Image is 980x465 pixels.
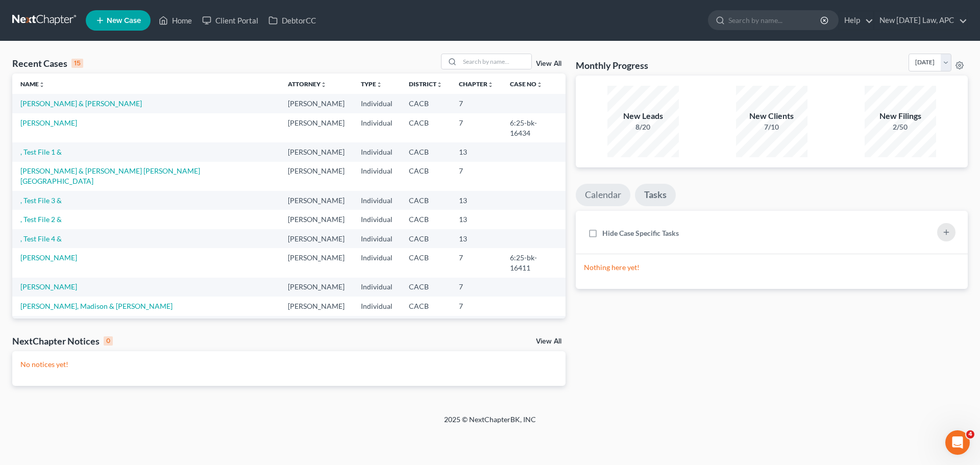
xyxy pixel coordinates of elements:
td: [PERSON_NAME] [280,210,353,229]
td: 13 [451,229,502,248]
td: CACB [401,162,451,191]
a: Districtunfold_more [409,80,443,88]
td: CACB [401,94,451,113]
td: Individual [353,297,401,315]
i: unfold_more [436,82,443,88]
div: 15 [71,59,83,68]
a: New [DATE] Law, APC [874,11,967,30]
iframe: Intercom live chat [945,430,970,455]
td: [PERSON_NAME] [280,113,353,142]
span: Hide Case Specific Tasks [602,229,679,237]
td: [PERSON_NAME] [280,162,353,191]
a: Client Portal [197,11,263,30]
i: unfold_more [487,82,494,88]
td: [PERSON_NAME] [280,278,353,297]
i: unfold_more [536,82,543,88]
a: Help [839,11,873,30]
h3: Monthly Progress [576,59,648,71]
p: No notices yet! [20,359,557,370]
td: CACB [401,210,451,229]
td: CACB [401,316,451,335]
span: New Case [107,17,141,25]
td: Individual [353,94,401,113]
div: NextChapter Notices [12,335,113,347]
div: New Leads [607,110,679,122]
td: Individual [353,162,401,191]
i: unfold_more [376,82,382,88]
td: 6:25-bk-16411 [502,248,566,277]
a: Tasks [635,184,676,206]
a: Case Nounfold_more [510,80,543,88]
a: View All [536,338,561,345]
a: [PERSON_NAME], Madison & [PERSON_NAME] [20,302,173,310]
a: [PERSON_NAME] & [PERSON_NAME] [20,99,142,108]
td: CACB [401,142,451,161]
a: , Test File 1 & [20,148,62,156]
a: Chapterunfold_more [459,80,494,88]
td: 7 [451,113,502,142]
div: New Filings [865,110,936,122]
div: 0 [104,336,113,346]
td: CACB [401,191,451,210]
a: [PERSON_NAME] [20,253,77,262]
a: Typeunfold_more [361,80,382,88]
td: 7 [451,248,502,277]
a: [PERSON_NAME] & [PERSON_NAME] [PERSON_NAME][GEOGRAPHIC_DATA] [20,166,200,185]
td: 7 [451,94,502,113]
div: 2/50 [865,122,936,132]
td: Individual [353,142,401,161]
td: 13 [451,191,502,210]
td: Individual [353,248,401,277]
td: Individual [353,316,401,335]
td: 7 [451,278,502,297]
p: Nothing here yet! [584,262,960,273]
td: 7 [451,297,502,315]
a: DebtorCC [263,11,321,30]
td: 13 [451,210,502,229]
a: Calendar [576,184,630,206]
div: Recent Cases [12,57,83,69]
a: , Test File 2 & [20,215,62,224]
input: Search by name... [460,54,531,69]
td: 7 [451,316,502,335]
td: 7 [451,162,502,191]
td: CACB [401,278,451,297]
span: 4 [966,430,974,438]
td: [PERSON_NAME] [280,191,353,210]
td: [PERSON_NAME] [280,142,353,161]
td: 6:25-bk-16434 [502,113,566,142]
td: CACB [401,229,451,248]
td: [PERSON_NAME] [280,94,353,113]
td: CACB [401,297,451,315]
div: 8/20 [607,122,679,132]
td: Individual [353,278,401,297]
a: [PERSON_NAME] [20,118,77,127]
td: [PERSON_NAME] [280,229,353,248]
td: [PERSON_NAME] [280,316,353,335]
a: Attorneyunfold_more [288,80,327,88]
td: CACB [401,248,451,277]
td: Individual [353,229,401,248]
td: [PERSON_NAME] [280,297,353,315]
i: unfold_more [39,82,45,88]
td: [PERSON_NAME] [280,248,353,277]
div: 2025 © NextChapterBK, INC [199,414,781,433]
div: New Clients [736,110,807,122]
a: , Test File 3 & [20,196,62,205]
a: , Test File 4 & [20,234,62,243]
td: CACB [401,113,451,142]
div: 7/10 [736,122,807,132]
a: [PERSON_NAME] [20,282,77,291]
td: Individual [353,113,401,142]
a: Nameunfold_more [20,80,45,88]
td: Individual [353,210,401,229]
a: Home [154,11,197,30]
i: unfold_more [321,82,327,88]
a: View All [536,60,561,67]
input: Search by name... [728,11,822,30]
td: 13 [451,142,502,161]
td: Individual [353,191,401,210]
